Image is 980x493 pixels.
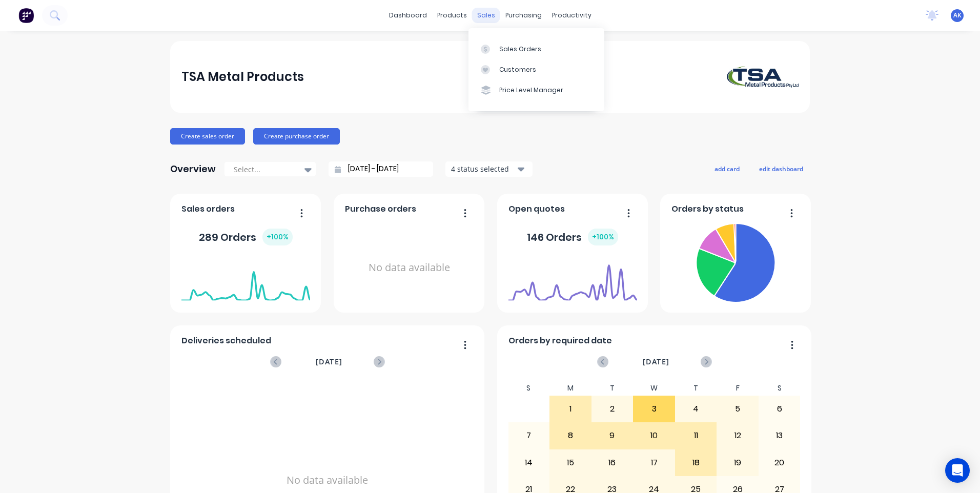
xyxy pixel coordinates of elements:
[708,162,746,175] button: add card
[18,8,34,23] img: Factory
[170,128,245,145] button: Create sales order
[592,450,633,476] div: 16
[345,203,416,215] span: Purchase orders
[759,396,800,422] div: 6
[547,8,597,23] div: productivity
[262,229,293,245] div: + 100 %
[384,8,432,23] a: dashboard
[633,381,675,396] div: W
[500,8,547,23] div: purchasing
[550,396,591,422] div: 1
[550,450,591,476] div: 15
[634,423,675,448] div: 10
[508,423,549,448] div: 7
[592,423,633,448] div: 9
[759,381,801,396] div: S
[253,128,340,145] button: Create purchase order
[676,423,717,448] div: 11
[592,396,633,422] div: 2
[499,65,536,74] div: Customers
[499,86,563,95] div: Price Level Manager
[717,381,759,396] div: F
[752,162,810,175] button: edit dashboard
[181,203,235,215] span: Sales orders
[676,396,717,422] div: 4
[717,423,758,448] div: 12
[508,381,550,396] div: S
[676,450,717,476] div: 18
[634,450,675,476] div: 17
[181,335,271,347] span: Deliveries scheduled
[345,219,474,316] div: No data available
[199,229,293,245] div: 289 Orders
[181,67,304,87] div: TSA Metal Products
[527,229,618,245] div: 146 Orders
[445,161,533,177] button: 4 status selected
[727,66,799,88] img: TSA Metal Products
[432,8,472,23] div: products
[499,45,541,54] div: Sales Orders
[675,381,717,396] div: T
[549,381,591,396] div: M
[508,450,549,476] div: 14
[468,59,604,80] a: Customers
[634,396,675,422] div: 3
[472,8,500,23] div: sales
[468,38,604,59] a: Sales Orders
[759,423,800,448] div: 13
[508,203,565,215] span: Open quotes
[508,335,612,347] span: Orders by required date
[717,396,758,422] div: 5
[591,381,634,396] div: T
[945,458,970,483] div: Open Intercom Messenger
[451,163,516,174] div: 4 status selected
[717,450,758,476] div: 19
[953,11,962,20] span: AK
[643,356,669,367] span: [DATE]
[588,229,618,245] div: + 100 %
[468,80,604,100] a: Price Level Manager
[671,203,744,215] span: Orders by status
[759,450,800,476] div: 20
[170,159,216,179] div: Overview
[316,356,342,367] span: [DATE]
[550,423,591,448] div: 8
